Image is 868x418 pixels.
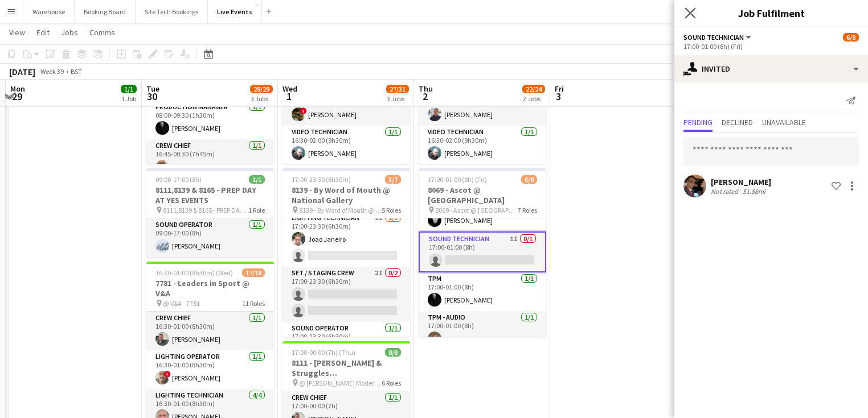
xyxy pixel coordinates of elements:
[146,168,274,257] app-job-card: 09:00-17:00 (8h)1/18111,8139 & 8165 - PREP DAY AT YES EVENTS 8111,8139 & 8165 - PREP DAY AT YES E...
[251,94,272,103] div: 3 Jobs
[385,348,401,357] span: 8/8
[146,101,274,139] app-card-role: Production Manager1/108:00-09:30 (1h30m)[PERSON_NAME]
[9,90,25,103] span: 29
[300,107,307,114] span: !
[282,267,410,322] app-card-role: Set / Staging Crew2I0/217:00-23:30 (6h30m)
[61,27,78,38] span: Jobs
[163,206,248,214] span: 8111,8139 & 8165 - PREP DAY AT YES EVENTS
[121,85,137,93] span: 1/1
[282,322,410,361] app-card-role: Sound Operator1/117:00-23:30 (6h30m)
[711,187,740,196] div: Not rated
[417,90,433,103] span: 2
[146,139,274,178] app-card-role: Crew Chief1/116:45-00:30 (7h45m)[PERSON_NAME]
[762,118,806,126] span: Unavailable
[146,312,274,350] app-card-role: Crew Chief1/116:30-01:00 (8h30m)[PERSON_NAME]
[38,67,66,76] span: Week 39
[518,206,537,214] span: 7 Roles
[248,206,265,214] span: 1 Role
[5,25,30,40] a: View
[385,175,401,184] span: 3/7
[164,371,171,378] span: !
[146,218,274,257] app-card-role: Sound Operator1/109:00-17:00 (8h)[PERSON_NAME]
[145,90,159,103] span: 30
[155,175,202,184] span: 09:00-17:00 (8h)
[522,85,545,93] span: 22/24
[71,67,82,76] div: BST
[674,6,868,20] h3: Job Fulfilment
[428,175,487,184] span: 17:00-01:00 (8h) (Fri)
[282,168,410,337] app-job-card: 17:00-23:30 (6h30m)3/78139 - By Word of Mouth @ National Gallery 8139 - By Word of Mouth @ Nation...
[282,185,410,205] h3: 8139 - By Word of Mouth @ National Gallery
[419,311,546,350] app-card-role: TPM - AUDIO1/117:00-01:00 (8h)[PERSON_NAME]
[521,175,537,184] span: 6/8
[282,358,410,378] h3: 8111 - [PERSON_NAME] & Struggles ([GEOGRAPHIC_DATA]) Ltd @ [PERSON_NAME][GEOGRAPHIC_DATA]
[382,206,401,214] span: 5 Roles
[299,206,382,214] span: 8139 - By Word of Mouth @ National Gallery
[419,272,546,311] app-card-role: TPM1/117:00-01:00 (8h)[PERSON_NAME]
[56,25,83,40] a: Jobs
[281,90,297,103] span: 1
[146,84,159,94] span: Tue
[85,25,120,40] a: Comms
[722,118,753,126] span: Declined
[419,84,433,94] span: Thu
[250,85,273,93] span: 28/29
[419,231,546,272] app-card-role: Sound Technician1I0/117:00-01:00 (8h)
[282,84,297,94] span: Wed
[36,27,50,38] span: Edit
[163,299,200,308] span: @ V&A - 7781
[299,379,382,387] span: @ [PERSON_NAME] Modern - 8111
[146,278,274,299] h3: 7781 - Leaders in Sport @ V&A
[740,187,768,196] div: 51.88mi
[23,1,75,23] button: Warehouse
[292,348,355,357] span: 17:00-00:00 (7h) (Thu)
[387,94,408,103] div: 3 Jobs
[10,84,25,94] span: Mon
[523,94,544,103] div: 2 Jobs
[146,185,274,205] h3: 8111,8139 & 8165 - PREP DAY AT YES EVENTS
[683,118,713,126] span: Pending
[386,85,409,93] span: 27/31
[711,177,771,187] div: [PERSON_NAME]
[32,25,54,40] a: Edit
[435,206,518,214] span: 8069 - Ascot @ [GEOGRAPHIC_DATA]
[555,84,564,94] span: Fri
[242,268,265,277] span: 17/18
[208,1,262,23] button: Live Events
[282,126,410,164] app-card-role: Video Technician1/116:30-02:00 (9h30m)[PERSON_NAME]
[136,1,208,23] button: Site Tech Bookings
[9,27,25,38] span: View
[75,1,136,23] button: Booking Board
[683,33,753,42] button: Sound Technician
[553,90,564,103] span: 3
[683,33,744,42] span: Sound Technician
[242,299,265,308] span: 11 Roles
[674,55,868,82] div: Invited
[382,379,401,387] span: 6 Roles
[155,268,233,277] span: 16:30-01:00 (8h30m) (Wed)
[419,168,546,337] app-job-card: 17:00-01:00 (8h) (Fri)6/88069 - Ascot @ [GEOGRAPHIC_DATA] 8069 - Ascot @ [GEOGRAPHIC_DATA]7 Roles...
[282,212,410,267] app-card-role: Lighting Technician1I1/217:00-23:30 (6h30m)Joao Janeiro
[683,42,859,51] div: 17:00-01:00 (8h) (Fri)
[89,27,115,38] span: Comms
[121,94,136,103] div: 1 Job
[843,33,859,42] span: 6/8
[146,350,274,389] app-card-role: Lighting Operator1/116:30-01:00 (8h30m)![PERSON_NAME]
[249,175,265,184] span: 1/1
[292,175,351,184] span: 17:00-23:30 (6h30m)
[419,185,546,205] h3: 8069 - Ascot @ [GEOGRAPHIC_DATA]
[419,126,546,164] app-card-role: Video Technician1/116:30-02:00 (9h30m)[PERSON_NAME]
[9,66,35,77] div: [DATE]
